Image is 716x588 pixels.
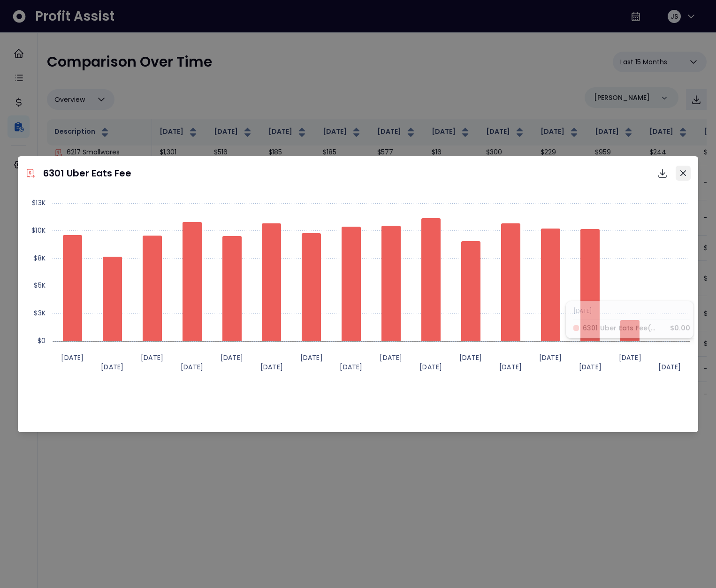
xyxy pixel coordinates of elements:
text: $8K [34,253,46,263]
button: Download options [653,164,672,183]
text: [DATE] [260,362,283,372]
text: [DATE] [419,362,442,372]
text: [DATE] [659,362,681,372]
text: [DATE] [340,362,363,372]
text: [DATE] [459,353,482,362]
text: $3K [34,308,46,318]
text: [DATE] [101,362,123,372]
text: [DATE] [181,362,203,372]
text: [DATE] [61,353,84,362]
button: Close [676,166,691,181]
text: [DATE] [221,353,243,362]
text: [DATE] [619,353,641,362]
text: [DATE] [300,353,323,362]
text: [DATE] [539,353,562,362]
text: [DATE] [579,362,602,372]
text: [DATE] [380,353,402,362]
text: [DATE] [499,362,522,372]
text: $5K [34,281,46,290]
text: $10K [31,226,46,235]
text: $0 [38,336,46,345]
text: [DATE] [141,353,163,362]
text: $13K [32,198,46,207]
p: 6301 Uber Eats Fee [43,166,131,180]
